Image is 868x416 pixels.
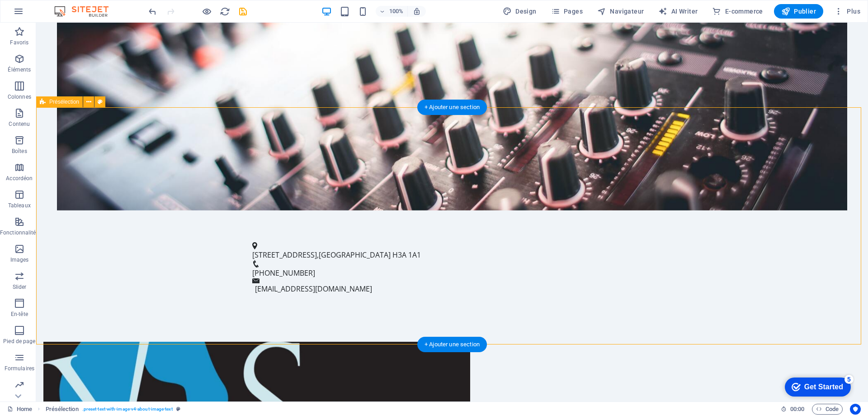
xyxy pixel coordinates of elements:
[658,7,698,16] span: AI Writer
[417,337,487,352] div: + Ajouter une section
[797,406,798,412] span: :
[551,7,583,16] span: Pages
[49,99,79,105] span: Présélection
[67,2,76,11] div: 5
[46,404,180,415] nav: breadcrumb
[376,6,408,17] button: 100%
[219,261,336,271] a: [EMAIL_ADDRESS][DOMAIN_NAME]
[176,406,180,411] i: Cet élément est une présélection personnalisable.
[201,6,212,17] button: Cliquez ici pour quitter le mode Aperçu et poursuivre l'édition.
[10,39,28,46] p: Favoris
[597,7,644,16] span: Navigateur
[216,245,279,255] span: [PHONE_NUMBER]
[499,4,540,19] button: Design
[594,4,647,19] button: Navigateur
[9,120,30,128] p: Contenu
[499,4,540,19] div: Design (Ctrl+Alt+Y)
[389,6,404,17] h6: 100%
[12,148,27,155] p: Boîtes
[238,6,248,17] i: Enregistrer (Ctrl+S)
[816,404,839,415] span: Code
[8,66,31,73] p: Éléments
[147,6,158,17] i: Annuler : Modifier l'image (Ctrl+Z)
[283,227,354,237] span: [GEOGRAPHIC_DATA]
[7,5,73,24] div: Get Started 5 items remaining, 0% complete
[216,227,281,237] span: [STREET_ADDRESS]
[712,7,763,16] span: E-commerce
[11,311,28,318] p: En-tête
[413,7,421,15] i: Lors du redimensionnement, ajuster automatiquement le niveau de zoom en fonction de l'appareil sé...
[3,338,35,345] p: Pied de page
[10,256,29,263] p: Images
[237,6,248,17] button: save
[6,175,33,182] p: Accordéon
[46,404,79,415] span: Cliquez pour sélectionner. Double-cliquez pour modifier.
[708,4,766,19] button: E-commerce
[356,227,385,237] span: H3A 1A1
[8,202,31,209] p: Tableaux
[8,93,31,100] p: Colonnes
[82,404,173,415] span: . preset-text-with-image-v4-about-image-text
[790,404,804,415] span: 00 00
[850,404,861,415] button: Usercentrics
[781,7,816,16] span: Publier
[781,404,805,415] h6: Durée de la session
[52,6,120,17] img: Editor Logo
[7,404,32,415] a: Cliquez pour annuler la sélection. Double-cliquez pour ouvrir Pages.
[219,6,230,17] button: reload
[830,4,864,19] button: Plus
[216,227,609,238] p: ,
[812,404,843,415] button: Code
[147,6,158,17] button: undo
[13,283,27,291] p: Slider
[417,100,487,115] div: + Ajouter une section
[503,7,537,16] span: Design
[5,365,34,372] p: Formulaires
[220,6,230,17] i: Actualiser la page
[27,10,66,18] div: Get Started
[655,4,701,19] button: AI Writer
[834,7,860,16] span: Plus
[774,4,823,19] button: Publier
[547,4,586,19] button: Pages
